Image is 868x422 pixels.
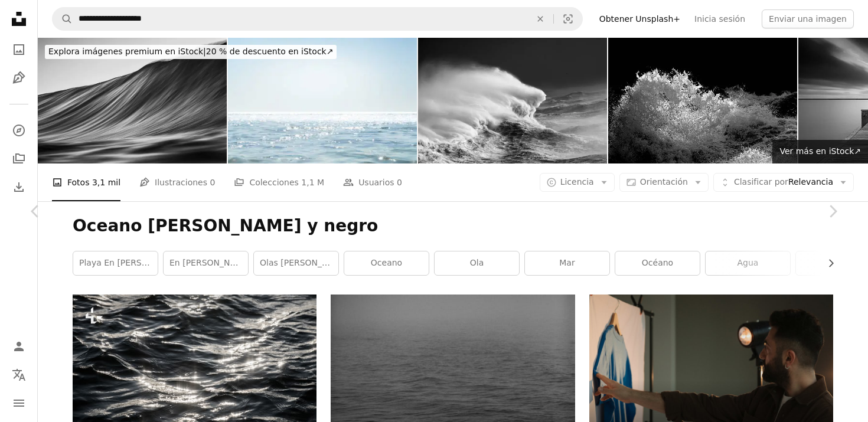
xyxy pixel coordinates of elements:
span: Relevancia [734,176,833,188]
a: Colecciones [7,147,31,171]
span: Licencia [560,177,594,187]
span: Explora imágenes premium en iStock | [48,47,206,56]
h1: Oceano [PERSON_NAME] y negro [73,215,833,237]
a: Fotos [7,38,31,61]
img: Tormenta Franklin Olas gigantes [418,38,607,163]
a: Ilustraciones 0 [139,163,215,201]
a: en [PERSON_NAME] y negro [164,251,248,275]
a: mar [525,251,609,275]
a: El sol brilla sobre el agua mientras se refleja en la superficie [73,370,316,381]
button: Orientación [619,173,709,192]
a: Colecciones 1,1 M [234,163,324,201]
a: Iniciar sesión / Registrarse [7,335,31,358]
a: Ilustraciones [7,66,31,90]
a: Usuarios 0 [343,163,402,201]
span: 1,1 M [301,176,324,189]
img: Noche de salpicaduras [608,38,797,163]
form: Encuentra imágenes en todo el sitio [52,7,583,31]
a: Inicia sesión [687,9,752,28]
span: 0 [210,176,215,189]
a: Obtener Unsplash+ [592,9,687,28]
img: superficie de agua cristalina en el amplio océano [228,38,417,163]
a: océano [615,251,700,275]
span: 20 % de descuento en iStock ↗ [48,47,333,56]
button: Menú [7,391,31,415]
a: Playa en [PERSON_NAME] y negro [73,251,158,275]
a: Explora imágenes premium en iStock|20 % de descuento en iStock↗ [38,38,344,66]
button: Buscar en Unsplash [53,8,73,30]
button: Idioma [7,363,31,387]
button: Clasificar porRelevancia [713,173,854,192]
a: Oceano [344,251,429,275]
a: Ver más en iStock↗ [772,140,868,163]
button: Licencia [540,173,615,192]
span: 0 [397,176,402,189]
span: Clasificar por [734,177,788,187]
a: olas [PERSON_NAME] y negras [254,251,338,275]
button: Búsqueda visual [554,8,582,30]
a: ola [435,251,519,275]
span: Orientación [640,177,688,187]
img: Obturador lento en blanco y negro de olas que se elevan en la superficie de los océanos [38,38,227,163]
a: Agua [706,251,790,275]
button: Enviar una imagen [762,9,854,28]
a: Siguiente [797,155,868,268]
span: Ver más en iStock ↗ [779,146,861,156]
button: Borrar [527,8,553,30]
a: Explorar [7,119,31,142]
